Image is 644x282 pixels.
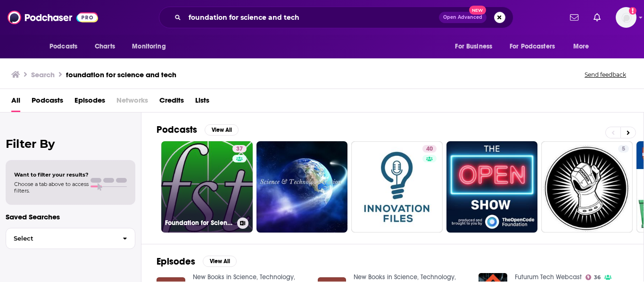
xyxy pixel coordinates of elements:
[567,38,601,56] button: open menu
[185,10,439,25] input: Search podcasts, credits, & more...
[618,145,629,153] a: 5
[232,145,247,153] a: 37
[31,70,55,79] h3: Search
[515,273,582,281] a: Futurum Tech Webcast
[165,219,233,227] h3: Foundation for Science and Technology
[6,212,135,221] p: Saved Searches
[14,181,89,194] span: Choose a tab above to access filters.
[95,40,115,53] span: Charts
[6,228,135,249] button: Select
[566,9,582,25] a: Show notifications dropdown
[157,256,237,267] a: EpisodesView All
[622,145,625,154] span: 5
[205,124,239,136] button: View All
[8,8,98,26] img: Podchaser - Follow, Share and Rate Podcasts
[116,93,148,112] span: Networks
[448,38,504,56] button: open menu
[6,235,115,242] span: Select
[573,40,589,53] span: More
[236,145,243,154] span: 37
[14,171,89,178] span: Want to filter your results?
[469,6,486,15] span: New
[616,7,636,28] button: Show profile menu
[455,40,492,53] span: For Business
[616,7,636,28] span: Logged in as elleb2btech
[541,141,633,233] a: 5
[629,7,636,15] svg: Add a profile image
[157,124,239,136] a: PodcastsView All
[6,137,135,151] h2: Filter By
[582,71,629,79] button: Send feedback
[43,38,90,56] button: open menu
[586,274,601,280] a: 36
[125,38,178,56] button: open menu
[590,9,604,25] a: Show notifications dropdown
[66,70,176,79] h3: foundation for science and tech
[161,141,253,233] a: 37Foundation for Science and Technology
[132,40,165,53] span: Monitoring
[157,256,195,267] h2: Episodes
[11,93,20,112] a: All
[439,12,487,23] button: Open AdvancedNew
[351,141,443,233] a: 40
[443,15,482,20] span: Open Advanced
[203,256,237,267] button: View All
[89,38,121,56] a: Charts
[426,145,433,154] span: 40
[594,275,601,280] span: 36
[422,145,437,153] a: 40
[195,93,209,112] a: Lists
[157,124,197,136] h2: Podcasts
[50,40,77,53] span: Podcasts
[74,93,105,112] a: Episodes
[159,7,513,28] div: Search podcasts, credits, & more...
[510,40,555,53] span: For Podcasters
[616,7,636,28] img: User Profile
[32,93,63,112] a: Podcasts
[504,38,569,56] button: open menu
[159,93,184,112] a: Credits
